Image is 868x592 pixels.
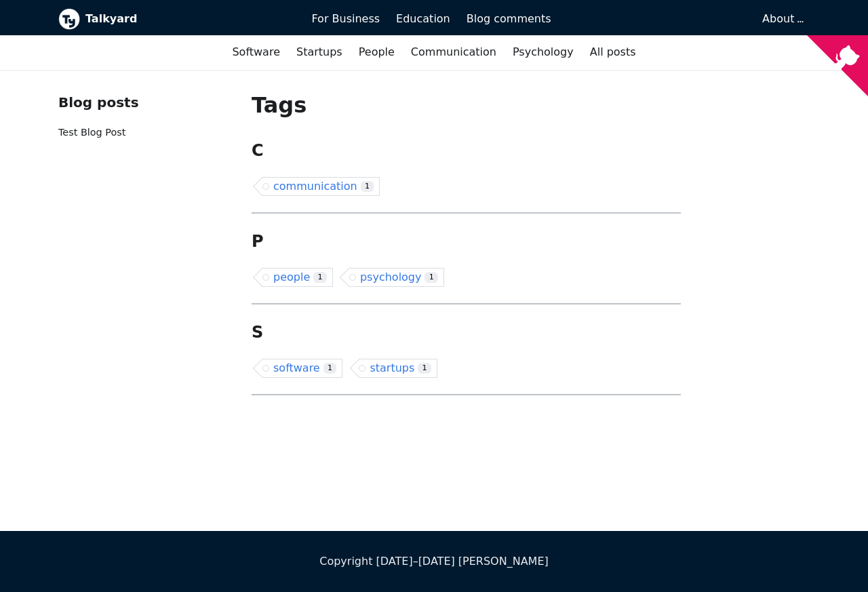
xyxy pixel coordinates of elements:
[58,92,230,152] nav: Blog recent posts navigation
[58,127,125,138] a: Test Blog Post
[252,140,681,161] h2: C
[313,272,327,283] span: 1
[359,359,437,378] a: startups1
[351,41,403,64] a: People
[505,41,582,64] a: Psychology
[58,553,810,570] div: Copyright [DATE]–[DATE] [PERSON_NAME]
[323,363,337,374] span: 1
[85,10,292,28] b: Talkyard
[58,92,230,114] div: Blog posts
[58,8,80,30] img: Talkyard logo
[288,41,351,64] a: Startups
[582,41,644,64] a: All posts
[262,268,333,287] a: people1
[361,181,374,193] span: 1
[252,322,681,342] h2: S
[403,41,505,64] a: Communication
[252,231,681,252] h2: P
[425,272,438,283] span: 1
[58,8,292,30] a: Talkyard logoTalkyard
[418,363,431,374] span: 1
[224,41,288,64] a: Software
[252,92,681,119] h1: Tags
[396,12,450,25] span: Education
[349,268,444,287] a: psychology1
[311,12,380,25] span: For Business
[388,7,458,31] a: Education
[262,359,342,378] a: software1
[458,7,559,31] a: Blog comments
[262,177,380,196] a: communication1
[303,7,388,31] a: For Business
[467,12,551,25] span: Blog comments
[762,12,802,25] a: About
